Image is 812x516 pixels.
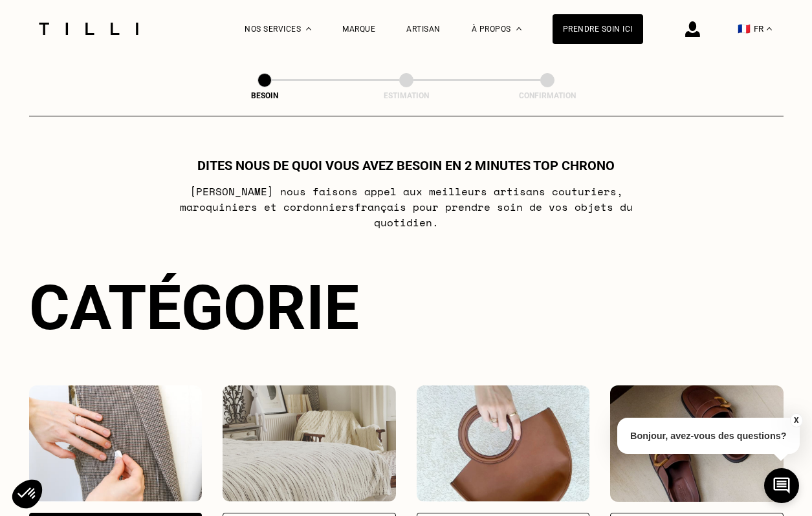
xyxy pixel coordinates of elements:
[738,23,751,35] span: 🇫🇷
[483,91,612,100] div: Confirmation
[29,272,784,344] div: Catégorie
[34,23,143,35] img: Logo du service de couturière Tilli
[342,91,471,100] div: Estimation
[29,385,203,502] img: Vêtements
[685,21,700,37] img: icône connexion
[342,25,375,34] a: Marque
[306,27,311,30] img: Menu déroulant
[406,25,441,34] a: Artisan
[789,413,802,427] button: X
[617,418,800,454] p: Bonjour, avez-vous des questions?
[149,184,663,230] p: [PERSON_NAME] nous faisons appel aux meilleurs artisans couturiers , maroquiniers et cordonniers ...
[417,385,590,502] img: Accessoires
[767,27,772,30] img: menu déroulant
[516,27,521,30] img: Menu déroulant à propos
[553,14,643,44] a: Prendre soin ici
[197,158,615,173] h1: Dites nous de quoi vous avez besoin en 2 minutes top chrono
[610,385,784,502] img: Chaussures
[200,91,329,100] div: Besoin
[223,385,396,502] img: Intérieur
